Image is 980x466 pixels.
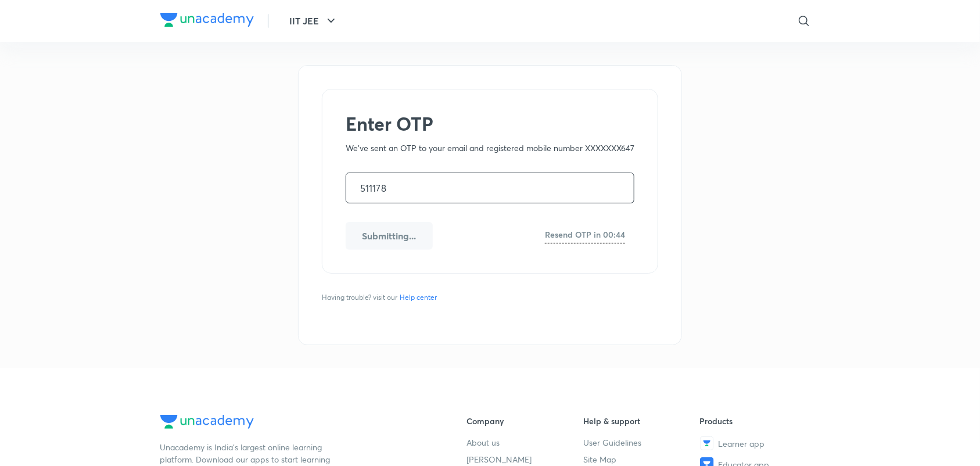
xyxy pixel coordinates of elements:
a: Company Logo [160,415,430,432]
a: Site Map [583,453,700,465]
img: Company Logo [160,13,254,27]
a: User Guidelines [583,436,700,449]
h2: Enter OTP [346,113,634,135]
button: Submitting... [346,222,433,250]
h6: Resend OTP in 00:44 [545,228,625,241]
button: IIT JEE [283,9,345,33]
img: Learner app [700,436,714,450]
a: Help center [397,292,439,303]
h6: Help & support [583,415,700,427]
a: Company Logo [160,13,254,30]
p: We've sent an OTP to your email and registered mobile number XXXXXXX647 [346,142,634,154]
p: Unacademy is India’s largest online learning platform. Download our apps to start learning [160,441,335,465]
a: Learner app [700,436,817,450]
a: About us [467,436,584,449]
h6: Products [700,415,817,427]
span: Learner app [719,438,765,450]
img: Company Logo [160,415,254,429]
a: [PERSON_NAME] [467,453,584,465]
input: One time password [346,173,634,203]
h6: Company [467,415,584,427]
span: Having trouble? visit our [322,292,441,303]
